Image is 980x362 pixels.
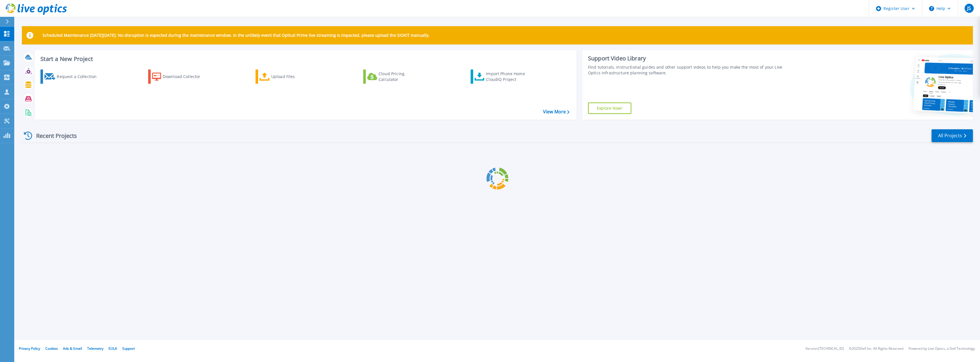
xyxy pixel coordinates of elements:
h3: Start a New Project [40,56,569,62]
a: Privacy Policy [19,346,40,351]
li: © 2025 Dell Inc. All Rights Reserved [849,347,903,351]
a: View More [543,109,569,114]
li: Version: [TECHNICAL_ID] [805,347,844,351]
span: JS [967,6,971,11]
a: Explore Now! [588,103,631,114]
a: Download Collector [148,69,212,84]
li: Powered by Live Optics, a Dell Technology [908,347,975,351]
div: Cloud Pricing Calculator [379,71,424,82]
p: Scheduled Maintenance [DATE][DATE]: No disruption is expected during the maintenance window. In t... [42,33,430,38]
a: Upload Files [256,69,319,84]
div: Recent Projects [22,129,85,143]
div: Support Video Library [588,55,792,62]
div: Download Collector [163,71,208,82]
a: EULA [109,346,117,351]
div: Find tutorials, instructional guides and other support videos to help you make the most of your L... [588,64,792,76]
a: Telemetry [87,346,103,351]
a: Ads & Email [63,346,82,351]
a: All Projects [932,129,973,142]
div: Import Phone Home CloudIQ Project [486,71,530,82]
a: Support [122,346,135,351]
a: Cookies [45,346,58,351]
div: Request a Collection [57,71,102,82]
a: Cloud Pricing Calculator [363,69,427,84]
div: Upload Files [271,71,317,82]
a: Request a Collection [40,69,104,84]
